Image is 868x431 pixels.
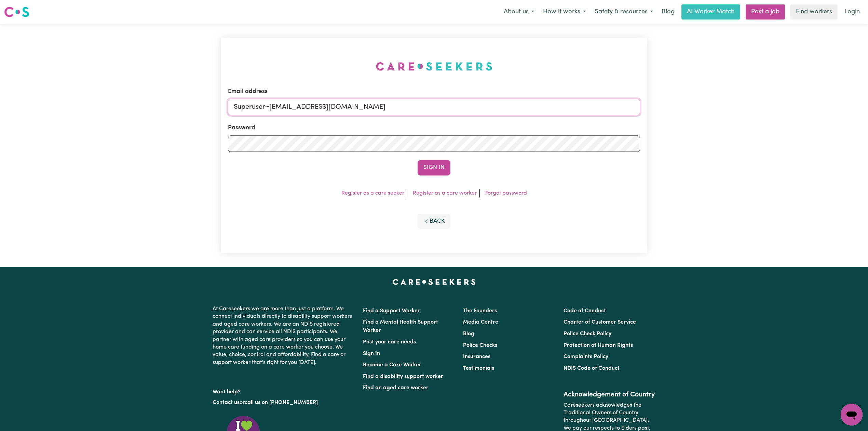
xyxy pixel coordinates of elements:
h2: Acknowledgement of Country [564,391,655,399]
a: Blog [657,4,679,19]
a: Register as a care seeker [341,191,404,196]
a: call us on [PHONE_NUMBER] [245,400,318,405]
p: Want help? [213,386,355,396]
a: Forgot password [485,191,527,196]
a: Complaints Policy [564,354,608,360]
a: Police Checks [463,343,497,348]
a: Become a Care Worker [363,362,421,368]
label: Password [228,123,255,132]
button: How it works [539,5,590,19]
a: NDIS Code of Conduct [564,366,620,371]
button: Sign In [418,160,450,175]
img: Careseekers logo [4,6,29,18]
a: Police Check Policy [564,331,611,337]
a: Sign In [363,351,380,356]
a: Find a Mental Health Support Worker [363,319,438,333]
a: Blog [463,331,474,337]
a: AI Worker Match [681,4,740,19]
a: Find an aged care worker [363,385,429,391]
a: Post a job [746,4,785,19]
a: Careseekers logo [4,4,29,20]
a: Testimonials [463,366,494,371]
a: Charter of Customer Service [564,319,636,325]
a: Register as a care worker [413,191,477,196]
a: Contact us [213,400,240,405]
button: Safety & resources [590,5,657,19]
label: Email address [228,87,268,96]
button: About us [499,5,539,19]
p: or [213,396,355,409]
a: Find workers [790,4,838,19]
a: Find a Support Worker [363,308,420,314]
a: Login [840,4,864,19]
a: Find a disability support worker [363,374,443,379]
p: At Careseekers we are more than just a platform. We connect individuals directly to disability su... [213,302,355,369]
a: Media Centre [463,319,498,325]
a: Careseekers home page [393,279,476,285]
a: Code of Conduct [564,308,606,314]
a: The Founders [463,308,497,314]
a: Insurances [463,354,490,360]
a: Protection of Human Rights [564,343,633,348]
input: Email address [228,99,640,115]
a: Post your care needs [363,339,416,345]
iframe: Button to launch messaging window [841,404,863,426]
button: Back [418,214,450,229]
